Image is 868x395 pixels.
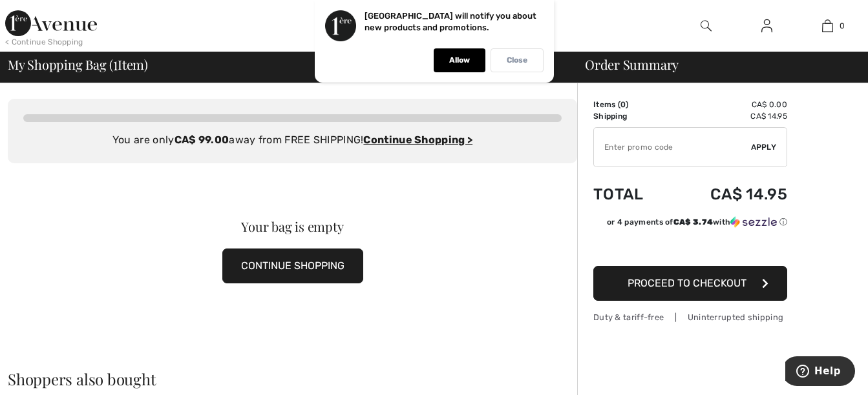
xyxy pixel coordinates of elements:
[593,110,670,122] td: Shipping
[365,11,536,32] p: [GEOGRAPHIC_DATA] will notify you about new products and promotions.
[628,277,746,289] span: Proceed to Checkout
[363,134,472,146] a: Continue Shopping >
[607,216,787,228] div: or 4 payments of with
[751,18,783,34] a: Sign In
[593,216,787,232] div: or 4 payments ofCA$ 3.74withSezzle Click to learn more about Sezzle
[113,55,118,72] span: 1
[593,99,670,110] td: Items ( )
[785,356,855,389] iframe: Opens a widget where you can find more information
[751,141,777,153] span: Apply
[8,371,577,387] h2: Shoppers also bought
[36,220,549,233] div: Your bag is empty
[222,248,363,283] button: CONTINUE SHOPPING
[670,110,787,122] td: CA$ 14.95
[593,232,787,261] iframe: PayPal-paypal
[594,128,751,167] input: Promo code
[5,10,97,36] img: 1ère Avenue
[822,18,833,34] img: My Bag
[449,56,470,65] p: Allow
[670,99,787,110] td: CA$ 0.00
[670,172,787,216] td: CA$ 14.95
[730,216,777,228] img: Sezzle
[8,58,148,71] span: My Shopping Bag ( Item)
[593,311,787,323] div: Duty & tariff-free | Uninterrupted shipping
[5,36,83,48] div: < Continue Shopping
[593,172,670,216] td: Total
[798,18,857,34] a: 0
[840,20,845,32] span: 0
[761,18,772,34] img: My Info
[175,134,229,146] strong: CA$ 99.00
[593,266,787,301] button: Proceed to Checkout
[701,18,712,34] img: search the website
[507,56,527,65] p: Close
[23,132,562,148] div: You are only away from FREE SHIPPING!
[673,218,713,227] span: CA$ 3.74
[569,58,860,71] div: Order Summary
[620,100,626,109] span: 0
